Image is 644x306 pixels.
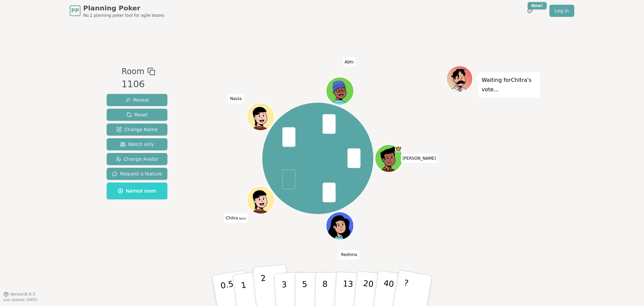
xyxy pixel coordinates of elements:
button: Change Avatar [107,153,167,165]
button: Watch only [107,138,167,150]
span: Planning Poker [83,3,164,13]
div: 1106 [121,78,155,91]
span: Click to change your name [343,57,356,66]
span: (you) [238,217,246,220]
button: New! [524,5,536,17]
button: Change Name [107,123,167,136]
span: Click to change your name [339,250,359,259]
span: Click to change your name [401,154,438,163]
button: Version0.9.3 [3,292,35,297]
span: Click to change your name [228,94,243,103]
a: PPPlanning PokerNo.1 planning poker tool for agile teams [70,3,164,18]
span: Request a feature [112,170,162,177]
span: Change Avatar [116,156,159,162]
button: Request a feature [107,168,167,180]
span: Last updated: [DATE] [3,298,38,302]
button: Named room [107,183,167,199]
span: Named room [118,188,156,194]
span: Reveal [125,97,149,103]
button: Reset [107,109,167,121]
span: Matt is the host [395,145,402,152]
span: Reset [126,111,148,118]
span: Version 0.9.3 [10,292,35,297]
button: Reveal [107,94,167,106]
span: Room [121,65,144,78]
div: New! [528,2,547,9]
a: Log in [549,5,574,17]
span: Watch only [120,141,154,148]
button: Click to change your avatar [248,187,274,213]
p: Waiting for Chitra 's vote... [482,75,537,94]
span: Click to change your name [224,213,248,222]
span: Change Name [116,126,158,133]
span: No.1 planning poker tool for agile teams [83,13,164,18]
span: PP [71,7,79,15]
